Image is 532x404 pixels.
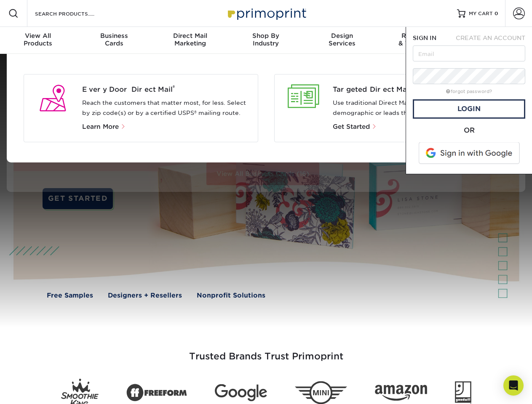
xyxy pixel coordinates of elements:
span: Shop By [228,32,304,40]
a: forgot password? [446,89,492,94]
span: CREATE AN ACCOUNT [456,35,525,41]
span: Business [76,32,152,40]
div: Marketing [152,32,228,47]
span: 0 [495,11,498,16]
span: Resources [380,32,456,40]
a: DesignServices [304,27,380,54]
div: Open Intercom Messenger [503,375,524,396]
div: Cards [76,32,152,47]
span: MY CART [469,10,493,17]
img: Goodwill [455,381,471,404]
div: & Templates [380,32,456,47]
div: Industry [228,32,304,47]
span: Design [304,32,380,40]
a: Resources& Templates [380,27,456,54]
h3: Trusted Brands Trust Primoprint [20,331,513,372]
a: BusinessCards [76,27,152,54]
img: Primoprint [224,4,308,22]
img: Google [215,384,267,401]
div: Services [304,32,380,47]
input: Email [413,45,525,61]
a: Direct MailMarketing [152,27,228,54]
span: SIGN IN [413,35,436,41]
input: SEARCH PRODUCTS..... [34,8,116,19]
a: Login [413,99,525,119]
iframe: Google Customer Reviews [2,378,72,401]
img: Amazon [375,385,427,401]
a: Shop ByIndustry [228,27,304,54]
span: Direct Mail [152,32,228,40]
div: OR [413,125,525,136]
